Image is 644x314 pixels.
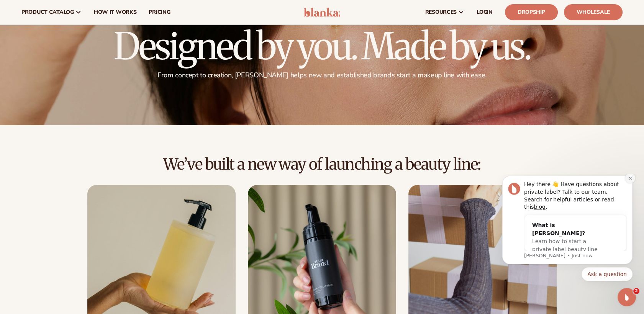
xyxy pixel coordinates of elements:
[564,4,623,20] a: Wholesale
[505,4,558,20] a: Dropship
[94,9,137,15] span: How It Works
[114,71,531,80] p: From concept to creation, [PERSON_NAME] helps new and established brands start a makeup line with...
[491,174,644,310] iframe: Intercom notifications message
[21,9,74,15] span: product catalog
[304,8,340,17] img: logo
[618,288,636,306] iframe: Intercom live chat
[21,156,623,173] h2: We’ve built a new way of launching a beauty line:
[91,93,142,107] button: Quick reply: Ask a question
[114,28,531,65] h1: Designed by you. Made by us.
[477,9,493,15] span: LOGIN
[633,288,639,294] span: 2
[149,9,170,15] span: pricing
[425,9,457,15] span: resources
[11,93,142,107] div: Quick reply options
